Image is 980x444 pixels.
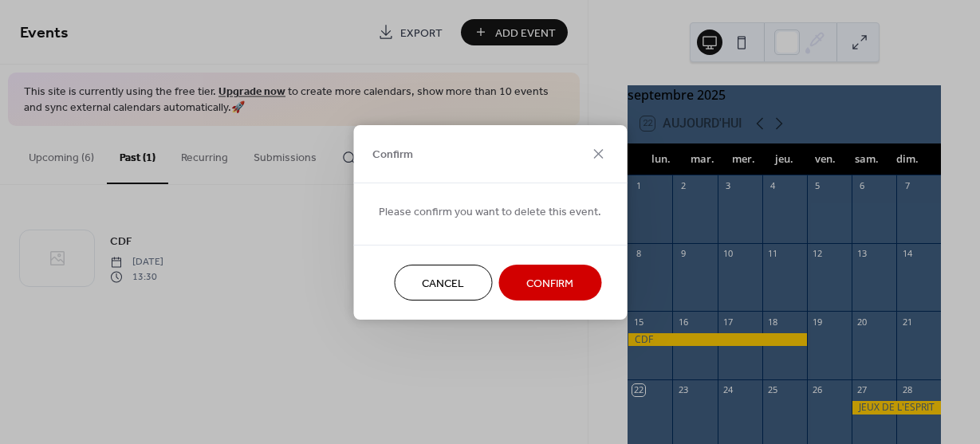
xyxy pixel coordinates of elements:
button: Cancel [394,265,492,301]
span: Please confirm you want to delete this event. [379,203,601,220]
span: Cancel [422,275,464,292]
button: Confirm [498,265,601,301]
span: Confirm [372,147,413,163]
span: Confirm [526,275,573,292]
